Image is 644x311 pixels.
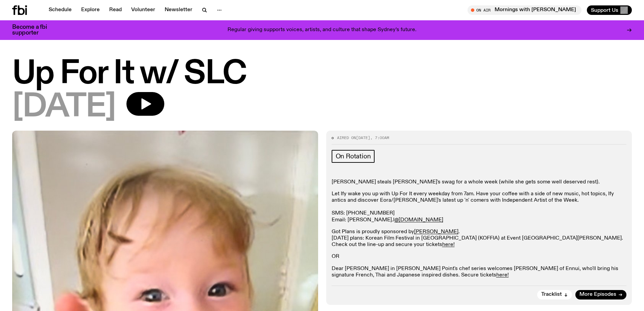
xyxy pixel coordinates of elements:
a: Read [105,5,126,15]
a: here! [496,272,509,278]
a: More Episodes [575,290,626,299]
h1: Up For It w/ SLC [12,59,632,89]
a: [PERSON_NAME] [414,229,458,235]
a: On Rotation [332,150,375,163]
span: Tracklist [541,292,562,297]
span: [DATE] [12,92,116,123]
a: here! [442,242,455,247]
span: , 7:00am [370,135,389,140]
a: @[DOMAIN_NAME] [395,217,443,223]
p: OR [332,253,627,260]
span: [DATE] [356,135,370,140]
p: [PERSON_NAME] steals [PERSON_NAME]'s swag for a whole week (while she gets some well deserved rest). [332,179,627,185]
a: Schedule [45,5,76,15]
p: Let Ify wake you up with Up For It every weekday from 7am. Have your coffee with a side of new mu... [332,191,627,223]
a: Newsletter [161,5,196,15]
button: Tracklist [537,290,572,299]
span: Support Us [591,7,618,13]
h3: Become a fbi supporter [12,24,55,36]
span: On Rotation [336,153,371,160]
p: Regular giving supports voices, artists, and culture that shape Sydney’s future. [228,27,416,33]
p: Got Plans is proudly sponsored by . [DATE] plans: Korean Film Festival in [GEOGRAPHIC_DATA] (KOFF... [332,229,627,248]
span: Aired on [337,135,356,140]
button: On AirMornings with [PERSON_NAME] [468,5,581,15]
button: Support Us [587,5,632,15]
a: Volunteer [127,5,159,15]
p: Dear [PERSON_NAME] in [PERSON_NAME] Point's chef series welcomes [PERSON_NAME] of Ennui, who'll b... [332,266,627,279]
a: Explore [77,5,104,15]
span: More Episodes [579,292,616,297]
